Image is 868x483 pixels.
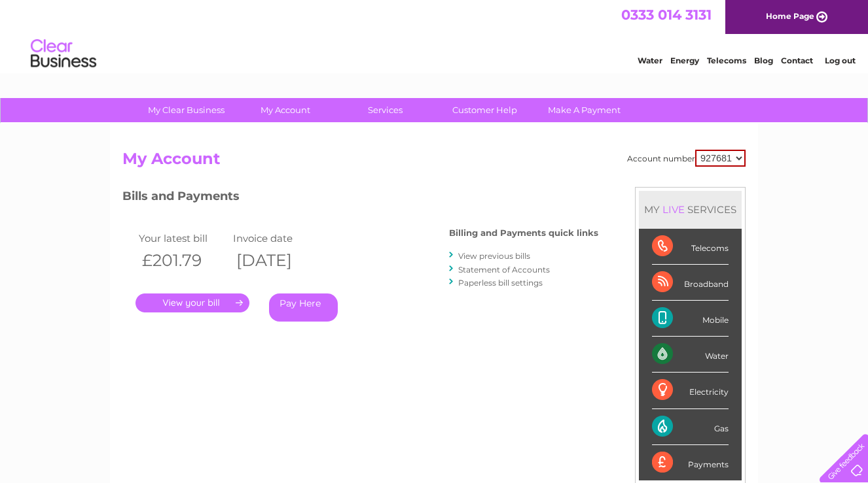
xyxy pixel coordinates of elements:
[30,34,97,74] img: logo.png
[122,187,598,210] h3: Bills and Payments
[670,56,699,65] a: Energy
[639,191,742,228] div: MY SERVICES
[652,337,729,373] div: Water
[458,278,543,288] a: Paperless bill settings
[132,98,240,122] a: My Clear Business
[458,251,530,261] a: View previous bills
[232,98,340,122] a: My Account
[638,56,662,65] a: Water
[431,98,539,122] a: Customer Help
[136,293,249,312] a: .
[652,445,729,480] div: Payments
[449,228,598,238] h4: Billing and Payments quick links
[652,229,729,265] div: Telecoms
[627,150,746,167] div: Account number
[707,56,746,65] a: Telecoms
[136,247,230,274] th: £201.79
[781,56,813,65] a: Contact
[136,229,230,247] td: Your latest bill
[230,229,324,247] td: Invoice date
[458,265,550,275] a: Statement of Accounts
[754,56,773,65] a: Blog
[652,301,729,337] div: Mobile
[126,7,744,63] div: Clear Business is a trading name of Verastar Limited (registered in [GEOGRAPHIC_DATA] No. 3667643...
[122,150,746,175] h2: My Account
[530,98,638,122] a: Make A Payment
[652,409,729,445] div: Gas
[652,373,729,408] div: Electricity
[230,247,324,274] th: [DATE]
[825,56,856,65] a: Log out
[621,7,712,23] a: 0333 014 3131
[269,293,338,322] a: Pay Here
[331,98,439,122] a: Services
[660,203,687,216] div: LIVE
[652,265,729,301] div: Broadband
